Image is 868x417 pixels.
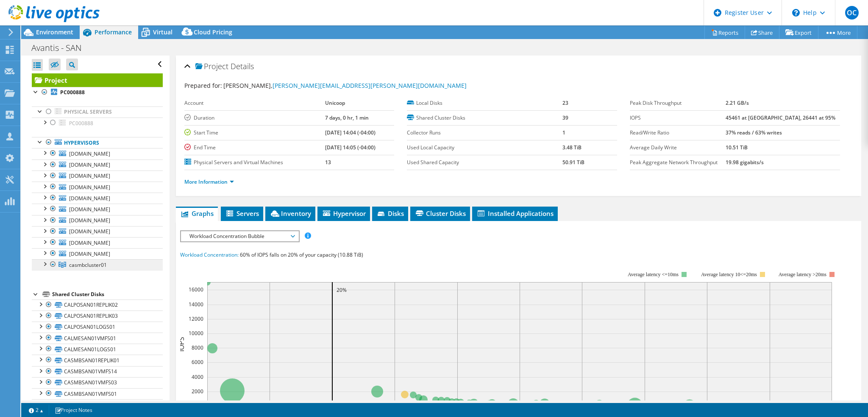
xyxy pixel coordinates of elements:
label: Read/Write Ratio [630,129,726,137]
a: casmbcluster01 [32,259,163,270]
label: Shared Cluster Disks [407,114,562,122]
tspan: Average latency <=10ms [628,271,679,277]
span: Cloud Pricing [194,28,232,36]
b: 7 days, 0 hr, 1 min [325,114,369,121]
span: casmbcluster01 [69,261,107,269]
div: Shared Cluster Disks [52,289,163,299]
text: 4000 [192,373,203,381]
span: Servers [225,209,259,218]
b: 3.48 TiB [562,144,581,151]
a: [DOMAIN_NAME] [32,204,163,215]
span: Virtual [153,28,172,36]
label: Prepared for: [184,81,222,90]
b: PC000888 [60,89,85,96]
a: [DOMAIN_NAME] [32,148,163,159]
span: PC000888 [69,120,93,127]
b: 39 [562,114,568,121]
text: 20% [337,286,347,294]
a: CASMBSAN01REPLIK01 [32,355,163,366]
span: Graphs [180,209,214,218]
svg: \n [792,9,800,17]
span: Performance [95,28,132,36]
b: 1 [562,129,565,136]
label: Average Daily Write [630,143,726,152]
a: [DOMAIN_NAME] [32,160,163,171]
text: 8000 [192,344,203,351]
a: Share [745,26,779,39]
text: 6000 [192,358,203,366]
b: 13 [325,159,331,166]
a: [PERSON_NAME][EMAIL_ADDRESS][PERSON_NAME][DOMAIN_NAME] [273,81,467,90]
label: Collector Runs [407,129,562,137]
label: Peak Disk Throughput [630,99,726,107]
span: [DOMAIN_NAME] [69,195,110,202]
a: Project [32,73,163,87]
a: [DOMAIN_NAME] [32,226,163,237]
label: Peak Aggregate Network Throughput [630,158,726,167]
a: Physical Servers [32,106,163,118]
text: 12000 [189,315,203,322]
b: 19.98 gigabits/s [726,159,764,166]
b: 45461 at [GEOGRAPHIC_DATA], 26441 at 95% [726,114,835,121]
b: 37% reads / 63% writes [726,129,782,136]
a: 2 [23,405,49,415]
span: Hypervisor [322,209,366,218]
label: Account [184,99,325,107]
span: Workload Concentration: [180,251,239,258]
label: Local Disks [407,99,562,107]
label: IOPS [630,114,726,122]
label: Start Time [184,129,325,137]
h1: Avantis - SAN [28,43,95,53]
a: CASMBSAN01VMFS04 [32,399,163,410]
span: Disks [376,209,404,218]
a: PC000888 [32,118,163,129]
a: CASMBSAN01VMFS01 [32,388,163,399]
label: Used Shared Capacity [407,158,562,167]
span: Environment [36,28,73,36]
b: 2.21 GB/s [726,99,749,106]
b: 23 [562,99,568,106]
text: Average latency >20ms [778,271,826,277]
a: Reports [704,26,745,39]
span: Workload Concentration Bubble [185,231,294,241]
span: [DOMAIN_NAME] [69,206,110,213]
b: [DATE] 14:04 (-04:00) [325,129,376,136]
a: [DOMAIN_NAME] [32,248,163,259]
a: Hypervisors [32,137,163,148]
text: IOPS [177,336,186,351]
span: [DOMAIN_NAME] [69,239,110,246]
span: Project [195,62,228,71]
a: CASMBSAN01VMFS14 [32,366,163,377]
span: [DOMAIN_NAME] [69,184,110,191]
a: More [818,26,857,39]
b: 50.91 TiB [562,159,584,166]
a: [DOMAIN_NAME] [32,182,163,193]
a: [DOMAIN_NAME] [32,193,163,204]
a: PC000888 [32,87,163,98]
span: [DOMAIN_NAME] [69,161,110,168]
a: Export [779,26,818,39]
label: Duration [184,114,325,122]
span: Details [231,61,254,71]
text: 2000 [192,388,203,395]
span: [DOMAIN_NAME] [69,228,110,235]
label: End Time [184,143,325,152]
span: [DOMAIN_NAME] [69,250,110,257]
span: 60% of IOPS falls on 20% of your capacity (10.88 TiB) [240,251,363,258]
label: Used Local Capacity [407,143,562,152]
b: [DATE] 14:05 (-04:00) [325,144,376,151]
label: Physical Servers and Virtual Machines [184,158,325,167]
tspan: Average latency 10<=20ms [701,271,757,277]
a: More Information [184,178,234,185]
span: Installed Applications [476,209,554,218]
a: Project Notes [49,405,98,415]
a: CALMESAN01VMFS01 [32,333,163,344]
span: [PERSON_NAME], [223,81,467,90]
span: Inventory [270,209,311,218]
a: CALMESAN01LOGS01 [32,344,163,355]
span: OC [845,6,859,20]
text: 16000 [189,286,203,293]
a: CALPOSAN01LOGS01 [32,322,163,333]
a: CASMBSAN01VMFS03 [32,377,163,388]
b: Unicoop [325,99,345,106]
